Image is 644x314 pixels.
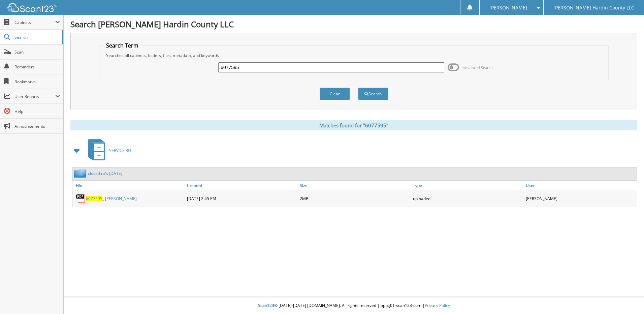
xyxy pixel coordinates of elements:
[109,148,131,153] span: SERVICE RO
[14,123,60,129] span: Announcements
[411,181,524,190] a: Type
[14,20,55,25] span: Cabinets
[84,137,131,164] a: SERVICE RO
[103,42,142,49] legend: Search Term
[610,282,644,314] iframe: Chat Widget
[70,19,637,30] h1: Search [PERSON_NAME] Hardin County LLC
[185,181,298,190] a: Created
[103,53,605,58] div: Searches all cabinets, folders, files, metadata, and keywords
[14,108,60,114] span: Help
[74,169,88,178] img: folder2.png
[64,297,644,314] div: © [DATE]-[DATE] [DOMAIN_NAME]. All rights reserved | appg01-scan123-com |
[425,303,450,308] a: Privacy Policy
[489,6,527,10] span: [PERSON_NAME]
[7,3,57,12] img: scan123-logo-white.svg
[411,192,524,205] div: uploaded
[88,170,122,176] a: closed ro's [DATE]
[463,65,493,70] span: Advanced Search
[524,192,637,205] div: [PERSON_NAME]
[14,94,55,99] span: User Reports
[185,192,298,205] div: [DATE] 2:45 PM
[320,88,350,100] button: Clear
[298,192,411,205] div: 2MB
[72,181,185,190] a: File
[14,79,60,85] span: Bookmarks
[14,64,60,70] span: Reminders
[258,303,274,308] span: Scan123
[553,6,634,10] span: [PERSON_NAME] Hardin County LLC
[14,34,59,40] span: Search
[70,120,637,130] div: Matches found for "6077595"
[524,181,637,190] a: User
[86,196,137,201] a: 6077595_ [PERSON_NAME]
[298,181,411,190] a: Size
[14,49,60,55] span: Scan
[358,88,388,100] button: Search
[86,196,102,201] span: 6077595
[76,193,86,203] img: PDF.png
